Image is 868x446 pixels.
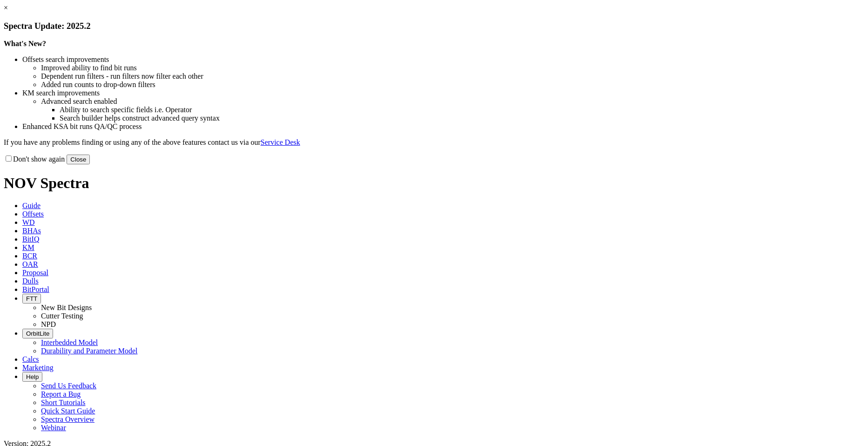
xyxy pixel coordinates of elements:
span: FTT [26,295,37,302]
span: BitIQ [22,235,39,243]
span: WD [22,218,35,226]
label: Don't show again [4,155,65,163]
span: BHAs [22,227,41,235]
span: OAR [22,260,38,268]
li: KM search improvements [22,89,864,97]
span: Help [26,373,39,380]
span: BCR [22,252,37,260]
span: Dulls [22,277,39,285]
span: Calcs [22,355,39,363]
li: Enhanced KSA bit runs QA/QC process [22,122,864,131]
h3: Spectra Update: 2025.2 [4,21,864,31]
h1: NOV Spectra [4,175,864,192]
li: Advanced search enabled [41,97,864,106]
span: OrbitLite [26,330,49,337]
button: Close [67,155,90,164]
a: Durability and Parameter Model [41,347,138,355]
a: × [4,4,8,12]
a: New Bit Designs [41,304,92,311]
span: Marketing [22,364,54,372]
a: Service Desk [261,138,300,146]
span: BitPortal [22,285,49,293]
li: Dependent run filters - run filters now filter each other [41,72,864,81]
a: Cutter Testing [41,312,83,320]
span: Offsets [22,210,44,218]
a: Interbedded Model [41,338,98,346]
strong: What's New? [4,40,46,47]
p: If you have any problems finding or using any of the above features contact us via our [4,138,864,147]
li: Improved ability to find bit runs [41,64,864,72]
li: Search builder helps construct advanced query syntax [60,114,864,122]
a: Short Tutorials [41,399,86,406]
span: Proposal [22,269,48,277]
li: Offsets search improvements [22,55,864,64]
li: Ability to search specific fields i.e. Operator [60,106,864,114]
input: Don't show again [6,155,12,162]
a: Report a Bug [41,390,81,398]
a: Send Us Feedback [41,382,96,390]
a: Webinar [41,424,66,432]
a: Spectra Overview [41,415,94,423]
a: Quick Start Guide [41,407,95,415]
span: KM [22,243,34,251]
li: Added run counts to drop-down filters [41,81,864,89]
a: NPD [41,320,56,328]
span: Guide [22,202,40,209]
